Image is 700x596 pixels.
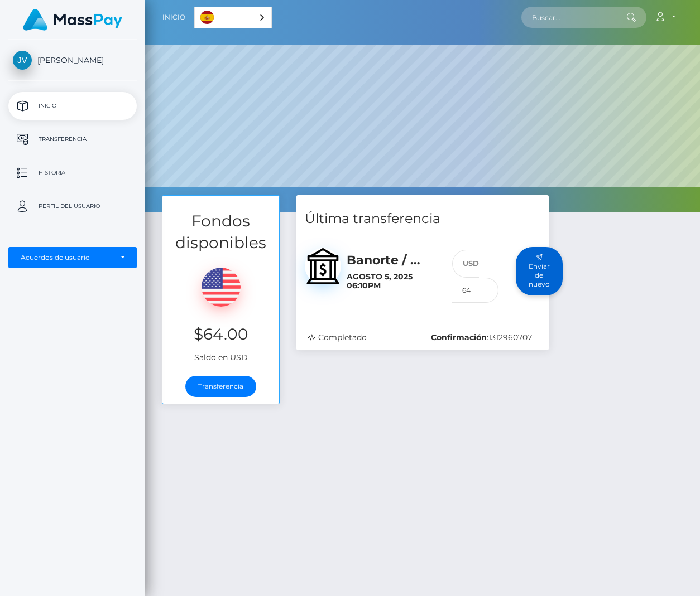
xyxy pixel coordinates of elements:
[23,9,122,31] img: MassPay
[452,250,479,278] div: USD
[423,332,546,343] div: :
[8,125,137,153] a: Transferencia
[195,7,271,28] a: Español
[8,159,137,187] a: Historia
[305,248,341,284] img: bank.svg
[8,55,137,65] span: [PERSON_NAME]
[516,247,563,295] button: Enviar de nuevo
[162,254,279,369] div: Saldo en USD
[8,247,137,268] button: Acuerdos de usuario
[21,253,112,262] div: Acuerdos de usuario
[13,131,132,148] p: Transferencia
[13,98,132,114] p: Inicio
[8,192,137,220] a: Perfil del usuario
[347,272,435,291] h6: Agosto 5, 2025 06:10PM
[521,7,626,28] input: Buscar...
[431,332,487,342] b: Confirmación
[452,278,498,303] input: 64.00
[162,210,279,254] h3: Fondos disponibles
[202,268,241,307] img: USD.png
[162,6,185,29] a: Inicio
[13,164,132,181] p: Historia
[347,252,435,269] h5: Banorte / MXN
[488,332,532,342] span: 1312960707
[299,332,423,343] div: Completado
[194,7,272,28] div: Language
[171,323,271,345] h3: $64.00
[13,198,132,215] p: Perfil del usuario
[305,209,540,229] h4: Última transferencia
[8,92,137,120] a: Inicio
[185,376,256,397] a: Transferencia
[194,7,272,28] aside: Language selected: Español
